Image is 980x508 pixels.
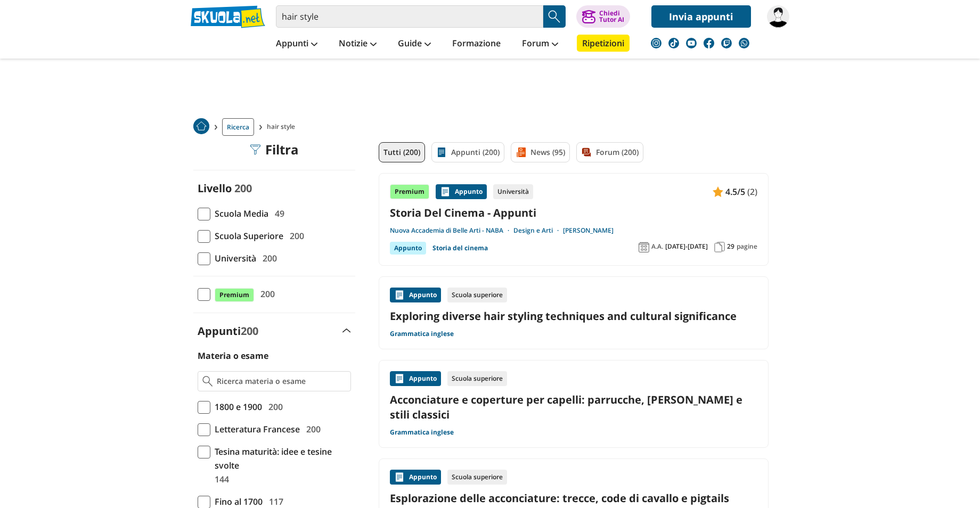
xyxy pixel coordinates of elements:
a: Invia appunti [651,5,751,28]
img: Home [193,118,209,134]
span: hair style [267,118,299,136]
img: Appunti filtro contenuto [436,147,447,158]
a: Appunti [273,35,320,54]
span: 200 [256,287,275,301]
span: 29 [727,242,734,251]
a: Guide [395,35,434,54]
span: Scuola Media [210,207,268,220]
img: Appunti contenuto [394,373,405,384]
span: 200 [264,400,283,414]
div: Università [493,184,533,199]
span: pagine [737,242,757,251]
a: Grammatica inglese [390,428,454,437]
img: Forum filtro contenuto [581,147,592,158]
span: (2) [747,185,757,199]
span: Scuola Superiore [210,229,283,243]
img: Filtra filtri mobile [250,144,261,155]
span: 49 [271,207,284,220]
a: Exploring diverse hair styling techniques and cultural significance [390,309,757,323]
a: News (95) [511,142,570,162]
a: Ricerca [222,118,254,136]
span: 200 [234,181,252,195]
a: Formazione [450,35,503,54]
a: Esplorazione delle acconciature: trecce, code di cavallo e pigtails [390,491,757,505]
button: Search Button [543,5,566,28]
a: Tutti (200) [379,142,425,162]
img: instagram [651,38,661,48]
a: Storia del cinema [432,242,488,255]
img: facebook [704,38,714,48]
span: Letteratura Francese [210,422,300,436]
img: tiktok [668,38,679,48]
div: Appunto [390,242,426,255]
img: News filtro contenuto [516,147,526,158]
div: Scuola superiore [447,371,507,386]
img: WhatsApp [739,38,749,48]
span: Università [210,251,256,265]
span: 4.5/5 [725,185,745,199]
a: Forum (200) [576,142,643,162]
div: Appunto [390,371,441,386]
span: 144 [210,472,229,486]
span: 200 [302,422,321,436]
img: Apri e chiudi sezione [342,329,351,333]
div: Appunto [390,288,441,302]
a: Forum [519,35,561,54]
a: Ripetizioni [577,35,630,52]
a: Storia Del Cinema - Appunti [390,206,757,220]
img: Appunti contenuto [394,290,405,300]
span: [DATE]-[DATE] [665,242,708,251]
span: 200 [285,229,304,243]
span: 1800 e 1900 [210,400,262,414]
img: youtube [686,38,697,48]
img: Appunti contenuto [394,472,405,482]
a: Grammatica inglese [390,330,454,338]
label: Materia o esame [198,350,268,362]
div: Scuola superiore [447,288,507,302]
span: 200 [258,251,277,265]
img: Appunti contenuto [440,186,451,197]
img: Ricerca materia o esame [202,376,213,387]
a: Design e Arti [513,226,563,235]
div: Scuola superiore [447,470,507,485]
a: Appunti (200) [431,142,504,162]
span: 200 [241,324,258,338]
div: Chiedi Tutor AI [599,10,624,23]
div: Appunto [390,470,441,485]
button: ChiediTutor AI [576,5,630,28]
input: Cerca appunti, riassunti o versioni [276,5,543,28]
span: Tesina maturità: idee e tesine svolte [210,445,351,472]
img: Anno accademico [639,242,649,252]
a: Acconciature e coperture per capelli: parrucche, [PERSON_NAME] e stili classici [390,392,757,421]
a: Nuova Accademia di Belle Arti - NABA [390,226,513,235]
label: Livello [198,181,232,195]
div: Filtra [250,142,299,157]
a: Notizie [336,35,379,54]
img: manueldambro789 [767,5,789,28]
div: Appunto [436,184,487,199]
img: Pagine [714,242,725,252]
span: Premium [215,288,254,302]
div: Premium [390,184,429,199]
a: [PERSON_NAME] [563,226,614,235]
span: A.A. [651,242,663,251]
input: Ricerca materia o esame [217,376,346,387]
label: Appunti [198,324,258,338]
img: Appunti contenuto [713,186,723,197]
img: twitch [721,38,732,48]
img: Cerca appunti, riassunti o versioni [546,9,562,24]
a: Home [193,118,209,136]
